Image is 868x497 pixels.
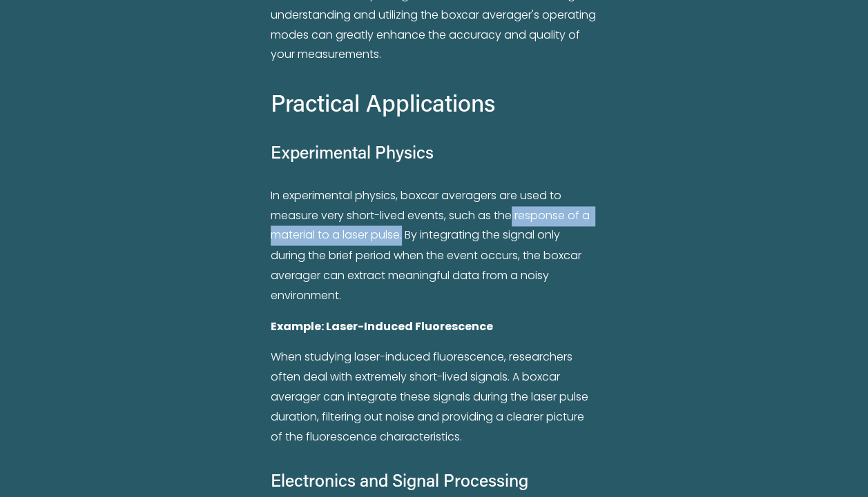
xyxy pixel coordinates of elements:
[271,347,597,446] p: When studying laser-induced fluorescence, researchers often deal with extremely short-lived signa...
[271,468,597,491] h4: Electronics and Signal Processing
[271,87,597,118] h3: Practical Applications
[271,186,597,305] p: In experimental physics, boxcar averagers are used to measure very short-lived events, such as th...
[271,141,597,164] h4: Experimental Physics
[271,318,493,334] strong: Example: Laser-Induced Fluorescence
